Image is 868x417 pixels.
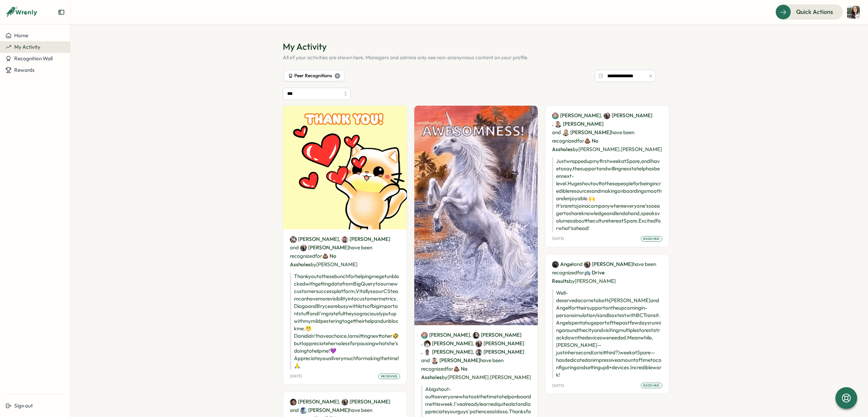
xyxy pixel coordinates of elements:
p: All of your activities are shown here. Managers and admins only see non-anonymous content on your... [283,54,656,61]
p: [DATE] [552,383,564,388]
a: AngelAngel [552,260,574,268]
img: Dani Wheatley [300,245,307,251]
img: Destani Engel [421,332,428,339]
span: Home [14,32,28,39]
span: for [315,253,322,259]
div: Peer Recognitions [288,72,340,80]
img: Bryce McLachlan [341,236,348,243]
img: Angel [552,261,559,268]
span: , [601,111,652,120]
span: , [473,339,524,348]
span: , [470,331,521,339]
p: have been recognized by [PERSON_NAME].[PERSON_NAME] [421,331,531,381]
img: Adrian Pidor [424,349,431,356]
a: Osama Khalid[PERSON_NAME] [290,398,339,405]
a: Dani Wheatley[PERSON_NAME] [341,398,390,405]
img: Recognition Image [283,106,407,229]
img: Matt Savel [555,121,561,128]
p: Thank you to these bunch for helping me get unblocked with getting data from BigQuery to our new ... [290,273,400,370]
span: , [339,397,390,406]
p: have been recognized by [PERSON_NAME] [290,235,400,269]
p: have been recognized by [PERSON_NAME] [552,260,662,285]
button: Quick Actions [775,4,843,19]
span: for [577,138,584,144]
a: Dani Wheatley[PERSON_NAME] [584,260,633,268]
span: Recognition Wall [14,55,53,62]
span: Sign out [14,402,33,409]
img: Sarah McCurrach [562,129,569,136]
div: 6 [335,73,340,79]
span: Rewards [14,67,35,73]
span: and [574,260,583,268]
img: Osama Khalid [290,399,297,405]
img: Vishal Reddy [475,349,482,356]
img: Dani Wheatley [341,399,348,405]
a: Matt Savel[PERSON_NAME] [431,357,480,364]
span: for [446,366,453,372]
p: [DATE] [290,374,302,378]
a: Dustin Fennell[PERSON_NAME] [300,406,349,414]
a: Garrett Leong[PERSON_NAME] [424,340,473,347]
span: and [552,129,561,136]
img: Dani Wheatley [584,261,591,268]
a: Adrian Pidor[PERSON_NAME] [424,348,473,356]
span: and [290,244,299,251]
span: Quick Actions [796,7,833,16]
span: received [381,374,397,379]
span: , [552,120,604,128]
a: Vishal Reddy[PERSON_NAME] [475,348,524,356]
img: Alina Fialho [473,332,479,339]
a: Dani Wheatley[PERSON_NAME] [300,244,349,251]
h1: My Activity [283,41,656,53]
span: , [421,339,473,348]
p: Just wrapped up my first week at Spare, and I have to say, the support and willingness to help ha... [552,158,662,232]
span: and [290,406,299,414]
a: Destani Engel[PERSON_NAME] [552,112,601,119]
img: Diogo Travassos [290,236,297,243]
p: [DATE] [552,236,564,241]
span: , [421,348,473,356]
span: , [339,235,390,243]
span: 💩 No Assholes [290,253,336,268]
a: Matt Savel[PERSON_NAME] [555,120,604,128]
span: and [421,357,430,364]
img: Dustin Fennell [300,407,307,414]
img: Dani Wheatley [475,340,482,347]
a: Bryce McLachlan[PERSON_NAME] [341,235,390,243]
button: Expand sidebar [58,9,65,16]
a: Sarah McCurrach[PERSON_NAME] [562,129,611,136]
a: Dani Wheatley[PERSON_NAME] [475,340,524,347]
a: Diogo Travassos[PERSON_NAME] [290,235,339,243]
img: Dani Wheatley [847,6,860,19]
img: Matt Savel [431,357,438,364]
img: Garrett Leong [424,340,431,347]
img: Destani Engel [552,112,559,119]
span: My Activity [14,44,40,50]
a: Dani Wheatley[PERSON_NAME] [604,112,652,119]
span: for [577,269,584,276]
a: Alina Fialho[PERSON_NAME] [473,331,521,339]
img: Dani Wheatley [604,112,610,119]
p: Well-deserved acorns to both [PERSON_NAME] and Angel for their support on the upcoming in-person ... [552,289,662,379]
img: Recognition Image [414,106,538,325]
span: , [473,348,524,356]
p: have been recognized by [PERSON_NAME].[PERSON_NAME] [552,111,662,153]
span: received [643,383,659,388]
a: Destani Engel[PERSON_NAME] [421,331,470,339]
span: received [643,236,659,241]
